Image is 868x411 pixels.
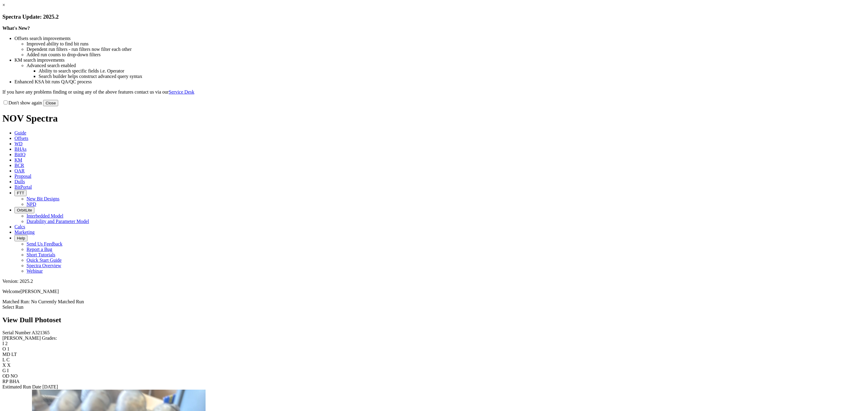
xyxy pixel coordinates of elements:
[2,100,42,105] label: Don't show again
[2,346,6,351] label: O
[39,68,866,74] li: Ability to search specific fields i.e. Operator
[2,341,4,346] label: I
[2,26,30,31] strong: What's New?
[27,241,62,246] a: Send Us Feedback
[2,330,31,335] label: Serial Number
[17,236,25,240] span: Help
[17,191,24,195] span: FTT
[27,219,89,224] a: Durability and Parameter Model
[11,373,17,379] span: NO
[42,384,58,389] span: [DATE]
[39,74,866,79] li: Search builder helps construct advanced query syntax
[2,279,866,284] div: Version: 2025.2
[2,379,8,384] label: RP
[14,79,866,85] li: Enhanced KSA bit runs QA/QC process
[14,174,31,179] span: Proposal
[6,357,10,362] span: C
[2,352,10,357] label: MD
[43,100,58,106] button: Close
[31,299,84,304] span: No Currently Matched Run
[27,47,866,52] li: Dependent run filters - run filters now filter each other
[27,252,55,257] a: Short Tutorials
[169,89,194,94] a: Service Desk
[14,136,28,141] span: Offsets
[7,363,11,368] span: X
[14,168,25,173] span: OAR
[27,52,866,57] li: Added run counts to drop-down filters
[27,247,52,252] a: Report a Bug
[20,289,59,294] span: [PERSON_NAME]
[14,147,27,152] span: BHAs
[27,268,43,273] a: Webinar
[2,14,866,20] h3: Spectra Update: 2025.2
[11,352,17,357] span: LT
[27,213,63,218] a: Interbedded Model
[14,36,866,41] li: Offsets search improvements
[14,141,23,146] span: WD
[9,379,20,384] span: BHA
[14,179,25,184] span: Dulls
[2,373,9,379] label: OD
[14,157,22,162] span: KM
[27,202,36,207] a: NPD
[14,184,32,190] span: BitPortal
[27,63,866,68] li: Advanced search enabled
[2,316,866,324] h2: View Dull Photoset
[14,152,25,157] span: BitIQ
[14,130,26,135] span: Guide
[27,258,61,263] a: Quick Start Guide
[2,363,6,368] label: X
[2,299,30,304] span: Matched Run:
[2,335,866,341] div: [PERSON_NAME] Grades:
[2,304,24,310] a: Select Run
[27,196,59,201] a: New Bit Designs
[2,89,866,95] p: If you have any problems finding or using any of the above features contact us via our
[32,330,50,335] span: A321365
[14,163,24,168] span: BCR
[2,368,6,373] label: G
[7,346,10,351] span: 1
[2,357,5,362] label: L
[2,2,5,8] a: ×
[27,41,866,47] li: Improved ability to find bit runs
[17,208,32,212] span: OrbitLite
[2,113,866,124] h1: NOV Spectra
[4,100,8,104] input: Don't show again
[14,57,866,63] li: KM search improvements
[2,384,41,389] label: Estimated Run Date
[14,230,35,235] span: Marketing
[2,289,866,294] p: Welcome
[27,263,61,268] a: Spectra Overview
[14,224,25,229] span: Calcs
[7,368,9,373] span: I
[5,341,8,346] span: 2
